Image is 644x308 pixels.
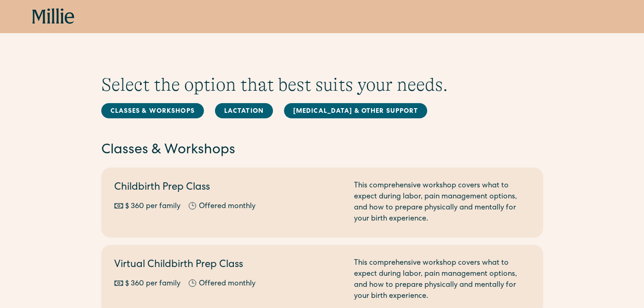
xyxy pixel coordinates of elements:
div: Offered monthly [199,201,255,212]
a: [MEDICAL_DATA] & Other Support [284,103,428,118]
h2: Childbirth Prep Class [114,180,343,196]
div: $ 360 per family [125,279,180,290]
a: Childbirth Prep Class$ 360 per familyOffered monthlyThis comprehensive workshop covers what to ex... [101,168,543,238]
div: This comprehensive workshop covers what to expect during labor, pain management options, and how ... [354,180,530,225]
h2: Classes & Workshops [101,141,543,160]
a: Lactation [215,103,273,118]
a: Classes & Workshops [101,103,204,118]
div: Offered monthly [199,279,255,290]
div: $ 360 per family [125,201,180,212]
h2: Virtual Childbirth Prep Class [114,258,343,273]
div: This comprehensive workshop covers what to expect during labor, pain management options, and how ... [354,258,530,302]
